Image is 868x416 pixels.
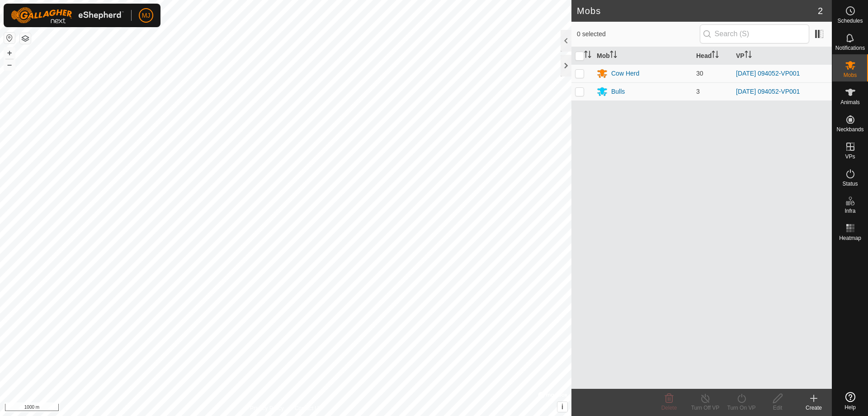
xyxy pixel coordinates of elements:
a: Contact Us [295,404,321,412]
span: 2 [818,4,823,18]
span: Mobs [844,72,857,78]
button: Map Layers [20,33,31,44]
th: VP [732,47,832,65]
div: Bulls [611,87,625,96]
span: Infra [844,208,855,214]
div: Turn On VP [723,404,759,412]
span: MJ [142,11,151,20]
p-sorticon: Activate to sort [712,52,719,59]
input: Search (S) [700,24,809,43]
span: Neckbands [836,127,863,132]
button: + [4,48,15,58]
span: Notifications [835,45,865,51]
span: Status [842,181,858,186]
div: Create [796,404,832,412]
a: [DATE] 094052-VP001 [736,70,800,77]
div: Turn Off VP [687,404,723,412]
button: i [557,402,567,412]
img: Gallagher Logo [11,7,124,24]
span: Schedules [837,18,863,24]
span: Delete [661,405,677,411]
span: 0 selected [577,29,700,39]
span: Help [844,405,856,410]
p-sorticon: Activate to sort [584,52,591,59]
a: Privacy Policy [250,404,284,412]
div: Cow Herd [611,69,639,78]
div: Edit [759,404,796,412]
th: Mob [593,47,693,65]
a: Help [832,388,868,414]
button: Reset Map [4,33,15,43]
span: 3 [696,88,700,95]
th: Head [693,47,732,65]
button: – [4,59,15,70]
h2: Mobs [577,5,818,16]
span: VPs [845,154,855,159]
span: 30 [696,70,703,77]
span: Animals [840,100,860,105]
span: Heatmap [839,235,861,241]
p-sorticon: Activate to sort [610,52,617,59]
span: i [561,403,563,411]
p-sorticon: Activate to sort [745,52,752,59]
a: [DATE] 094052-VP001 [736,88,800,95]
